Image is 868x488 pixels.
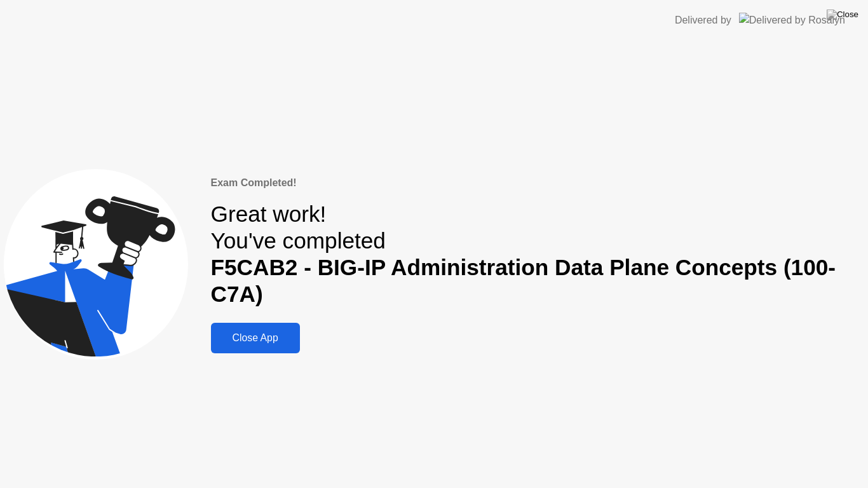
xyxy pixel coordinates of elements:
[211,255,836,306] b: F5CAB2 - BIG-IP Administration Data Plane Concepts (100-C7A)
[675,13,731,28] div: Delivered by
[211,201,864,308] div: Great work! You've completed
[739,13,845,27] img: Delivered by Rosalyn
[211,323,300,353] button: Close App
[215,332,296,344] div: Close App
[827,10,858,20] img: Close
[211,175,864,191] div: Exam Completed!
